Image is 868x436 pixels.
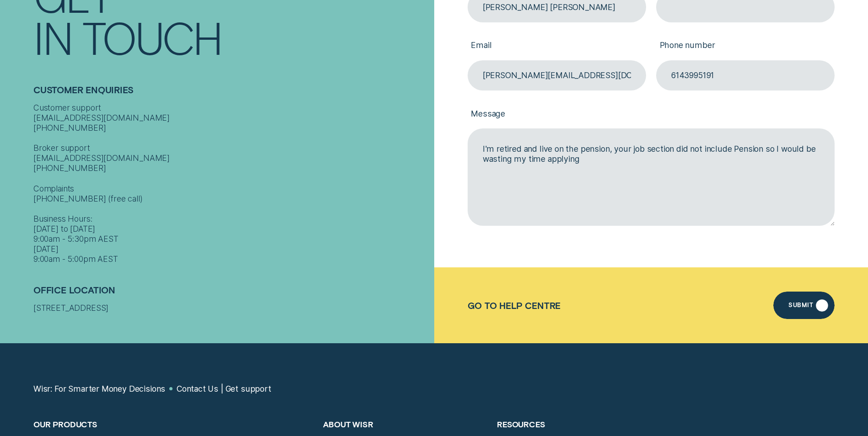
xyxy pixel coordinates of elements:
textarea: I'm retired and live on the pension, your job section did not include Pension so I would be wasti... [468,128,835,225]
div: In [33,16,72,58]
div: Customer support [EMAIL_ADDRESS][DOMAIN_NAME] [PHONE_NUMBER] Broker support [EMAIL_ADDRESS][DOMAI... [33,103,429,265]
label: Email [468,32,646,60]
button: Submit [773,292,835,319]
div: [STREET_ADDRESS] [33,303,429,313]
label: Phone number [656,32,835,60]
a: Contact Us | Get support [177,384,271,394]
a: Wisr: For Smarter Money Decisions [33,384,165,394]
label: Message [468,101,835,128]
h2: Office Location [33,285,429,303]
div: Touch [82,16,221,58]
h2: Customer Enquiries [33,85,429,103]
a: Go to Help Centre [468,300,561,311]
